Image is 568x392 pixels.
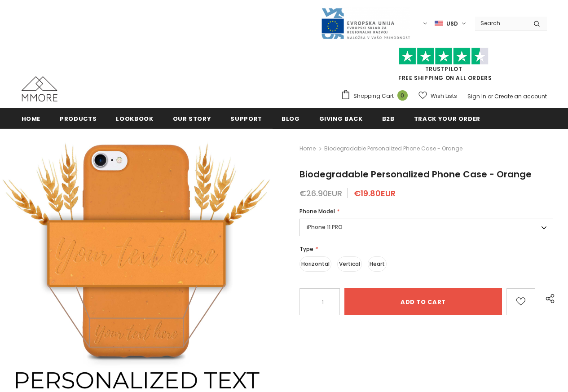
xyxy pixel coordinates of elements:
[382,108,395,128] a: B2B
[467,92,486,100] a: Sign In
[494,92,547,100] a: Create an account
[282,108,300,128] a: Blog
[299,168,532,181] span: Biodegradable Personalized Phone Case - Orange
[488,92,493,100] span: or
[319,115,363,123] span: Giving back
[299,245,313,253] span: Type
[418,88,457,104] a: Wish Lists
[368,256,387,272] label: Heart
[414,115,480,123] span: Track your order
[299,207,335,215] span: Phone Model
[299,188,342,199] span: €26.90EUR
[324,143,462,154] span: Biodegradable Personalized Phone Case - Orange
[282,115,300,123] span: Blog
[353,92,394,101] span: Shopping Cart
[354,188,396,199] span: €19.80EUR
[425,65,462,73] a: Trustpilot
[435,20,443,27] img: USD
[173,108,211,128] a: Our Story
[446,19,458,28] span: USD
[475,17,527,30] input: Search Site
[341,89,412,103] a: Shopping Cart 0
[414,108,480,128] a: Track your order
[230,108,262,128] a: support
[341,52,547,82] span: FREE SHIPPING ON ALL ORDERS
[399,48,489,65] img: Trust Pilot Stars
[299,256,331,272] label: Horizontal
[22,108,41,128] a: Home
[321,7,410,40] img: Javni Razpis
[22,76,57,101] img: MMORE Cases
[60,108,97,128] a: Products
[230,115,262,123] span: support
[431,92,457,101] span: Wish Lists
[344,288,502,315] input: Add to cart
[319,108,363,128] a: Giving back
[321,19,410,27] a: Javni Razpis
[337,256,362,272] label: Vertical
[299,143,316,154] a: Home
[397,90,408,101] span: 0
[22,115,41,123] span: Home
[116,108,153,128] a: Lookbook
[382,115,395,123] span: B2B
[173,115,211,123] span: Our Story
[60,115,97,123] span: Products
[116,115,153,123] span: Lookbook
[299,219,553,236] label: iPhone 11 PRO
